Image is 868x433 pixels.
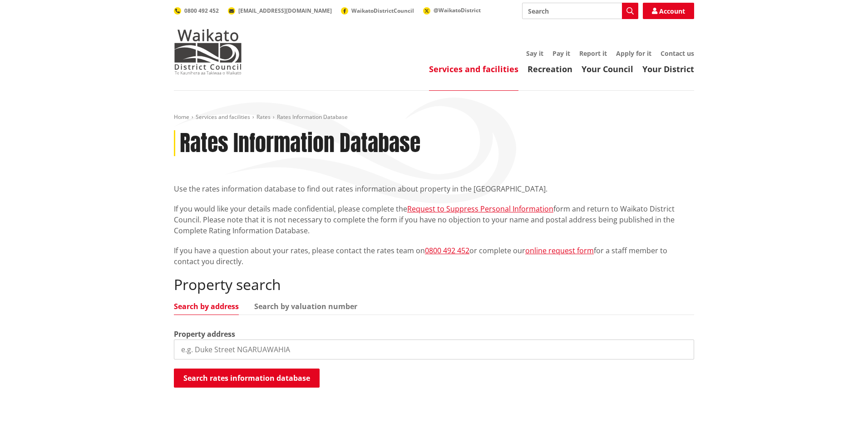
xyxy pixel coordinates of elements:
[522,3,638,19] input: Search input
[351,7,414,15] span: WaikatoDistrictCouncil
[174,183,694,194] p: Use the rates information database to find out rates information about property in the [GEOGRAPHI...
[174,340,694,359] input: e.g. Duke Street NGARUAWAHIA
[526,49,543,58] a: Say it
[180,130,420,157] h1: Rates Information Database
[277,113,348,121] span: Rates Information Database
[661,49,694,58] a: Contact us
[174,113,694,121] nav: breadcrumb
[174,7,219,15] a: 0800 492 452
[174,29,242,74] img: Waikato District Council - Te Kaunihera aa Takiwaa o Waikato
[407,204,553,214] a: Request to Suppress Personal Information
[228,7,332,15] a: [EMAIL_ADDRESS][DOMAIN_NAME]
[174,303,239,310] a: Search by address
[423,6,481,14] a: @WaikatoDistrict
[579,49,607,58] a: Report it
[643,3,694,19] a: Account
[525,246,594,256] a: online request form
[425,246,469,256] a: 0800 492 452
[238,7,332,15] span: [EMAIL_ADDRESS][DOMAIN_NAME]
[341,7,414,15] a: WaikatoDistrictCouncil
[254,303,357,310] a: Search by valuation number
[616,49,651,58] a: Apply for it
[196,113,250,121] a: Services and facilities
[642,64,694,74] a: Your District
[429,64,518,74] a: Services and facilities
[174,113,189,121] a: Home
[184,7,219,15] span: 0800 492 452
[582,64,633,74] a: Your Council
[174,245,694,267] p: If you have a question about your rates, please contact the rates team on or complete our for a s...
[256,113,271,121] a: Rates
[174,369,320,388] button: Search rates information database
[528,64,572,74] a: Recreation
[174,329,235,340] label: Property address
[552,49,570,58] a: Pay it
[434,6,481,14] span: @WaikatoDistrict
[174,203,694,236] p: If you would like your details made confidential, please complete the form and return to Waikato ...
[174,276,694,293] h2: Property search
